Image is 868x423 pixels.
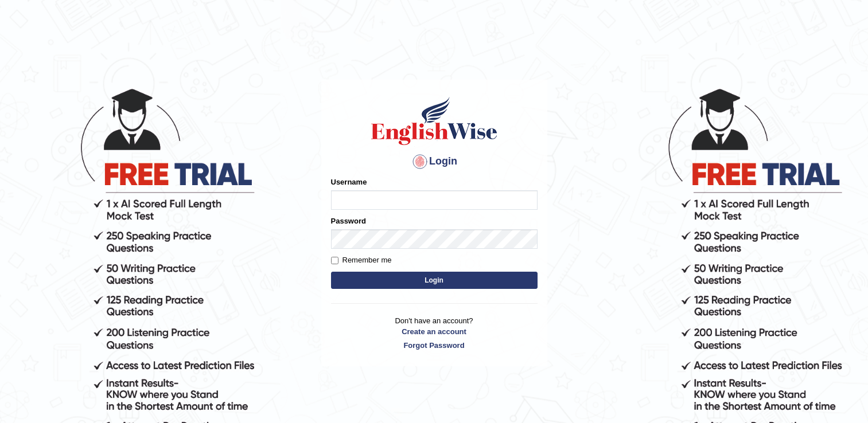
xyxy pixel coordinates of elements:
label: Username [331,177,367,187]
h4: Login [331,152,538,171]
p: Don't have an account? [331,315,538,351]
img: Logo of English Wise sign in for intelligent practice with AI [369,95,500,147]
label: Remember me [331,254,392,266]
a: Forgot Password [331,340,538,351]
button: Login [331,272,538,289]
label: Password [331,216,366,226]
input: Remember me [331,257,338,264]
a: Create an account [331,326,538,337]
